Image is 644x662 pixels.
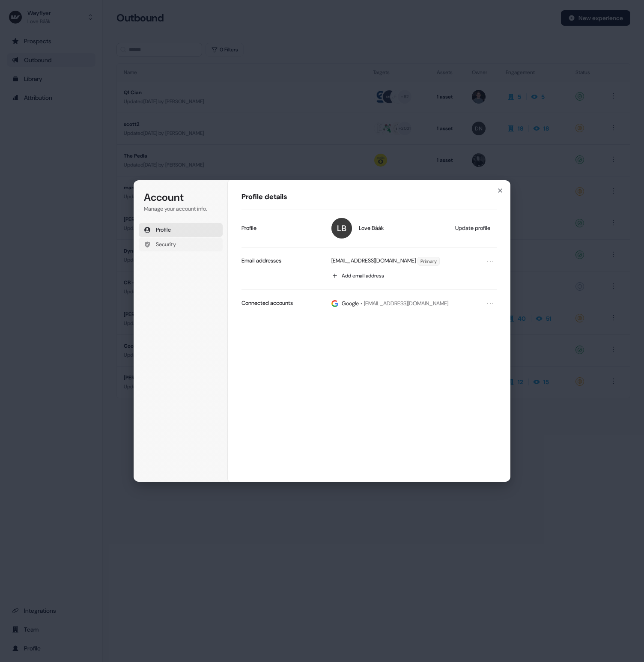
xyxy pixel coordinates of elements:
button: Open menu [485,256,495,266]
p: Google [342,300,359,307]
span: Primary [418,257,439,265]
button: Profile [139,223,223,237]
button: Security [139,238,223,251]
p: Email addresses [241,257,281,265]
span: • [EMAIL_ADDRESS][DOMAIN_NAME] [361,300,448,307]
button: Update profile [451,222,495,235]
p: Connected accounts [241,299,293,307]
h1: Account [144,191,218,204]
span: Profile [156,226,171,234]
p: Profile [241,224,256,232]
span: Love Bååk [359,224,384,232]
p: [EMAIL_ADDRESS][DOMAIN_NAME] [331,257,416,265]
button: Add email address [327,269,497,283]
img: Love Bååk [331,218,352,239]
h1: Profile details [241,192,497,202]
span: Add email address [342,272,384,279]
button: Open menu [485,298,495,309]
img: Google [331,300,338,307]
span: Security [156,241,176,248]
p: Manage your account info. [144,205,218,213]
